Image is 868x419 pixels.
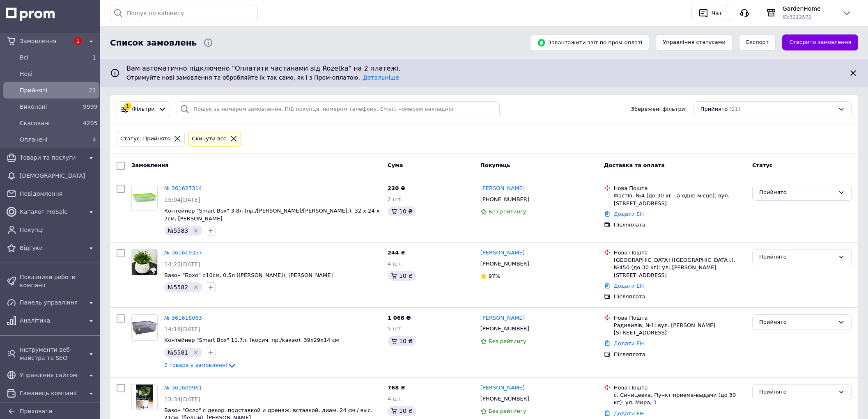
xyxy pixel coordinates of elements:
span: Каталог ProSale [20,208,83,216]
a: 2 товара у замовленні [164,362,237,368]
span: (21) [729,106,740,112]
span: Аналітика [20,316,83,325]
div: Нова Пошта [614,249,746,256]
span: Доставка та оплата [604,162,665,168]
div: Чат [710,7,724,19]
div: Нова Пошта [614,384,746,392]
span: Вам автоматично підключено "Оплатити частинами від Rozetka" на 2 платежі. [126,64,842,73]
a: [PERSON_NAME] [480,384,525,392]
a: Фото товару [131,384,158,410]
span: Управління сайтом [20,371,83,379]
svg: Видалити мітку [193,227,199,234]
button: Експорт [739,34,776,50]
span: Без рейтингу [489,408,526,414]
div: [PHONE_NUMBER] [479,394,531,404]
span: 21 [89,87,96,94]
input: Пошук по кабінету [110,5,258,21]
img: Фото товару [132,320,157,335]
a: [PERSON_NAME] [480,314,525,322]
span: Повідомлення [20,190,96,198]
div: [PHONE_NUMBER] [479,259,531,269]
span: Інструменти веб-майстра та SEO [20,346,83,362]
span: 13:34[DATE] [164,396,200,403]
span: 14:16[DATE] [164,326,200,332]
span: 97% [489,273,501,279]
span: Без рейтингу [489,338,526,344]
div: [PHONE_NUMBER] [479,194,531,205]
span: Відгуки [20,244,83,252]
a: Додати ЕН [614,211,644,217]
div: 1 [124,103,131,110]
a: Додати ЕН [614,340,644,346]
div: Прийнято [759,253,835,261]
div: Нова Пошта [614,185,746,192]
span: 244 ₴ [388,250,405,256]
span: Замовлення [20,37,70,45]
button: Управління статусами [656,34,733,50]
div: Післяплата [614,351,746,358]
div: Прийнято [759,188,835,197]
span: Покупець [480,162,510,168]
span: №5583 [168,227,188,234]
a: № 361609961 [164,385,202,391]
a: № 361627314 [164,185,202,191]
div: 10 ₴ [388,336,416,346]
img: Фото товару [136,385,153,410]
span: 9999+ [83,103,102,110]
span: Вазон "Бохо" d10см, 0,5л ([PERSON_NAME]), [PERSON_NAME] [164,272,333,278]
div: Прийнято [759,388,835,396]
a: Фото товару [131,314,158,341]
a: Фото товару [131,185,158,211]
span: Оплачені [20,135,80,144]
span: №5582 [168,284,188,291]
span: 2 шт. [388,196,402,202]
a: Детальніше [363,74,399,81]
div: 10 ₴ [388,206,416,216]
span: [DEMOGRAPHIC_DATA] [20,172,96,180]
a: Додати ЕН [614,283,644,289]
div: 10 ₴ [388,271,416,281]
span: Збережені фільтри: [631,105,687,113]
div: Післяплата [614,221,746,229]
span: 768 ₴ [388,385,405,391]
span: 4 [92,136,96,143]
span: 5 шт. [388,325,402,332]
span: Прийняті [20,86,80,94]
span: Скасовані [20,119,80,127]
span: Всi [20,53,80,62]
span: Нові [20,70,96,78]
a: Контейнер "Smart Box" 11,7л. (корич. пр./какао), 39x29x14 см [164,337,339,343]
span: №5581 [168,349,188,356]
span: 2 товара у замовленні [164,362,227,369]
span: Контейнер "Smart Box" 3.8л (пр./[PERSON_NAME]/[PERSON_NAME].), 32 x 24 x 7см, [PERSON_NAME] [164,208,379,222]
div: Прийнято [759,318,835,327]
span: 1 [92,54,96,61]
a: Додати ЕН [614,410,644,417]
span: Приховати [20,408,52,414]
div: Фастів, №4 (до 30 кг на одне місце): вул. [STREET_ADDRESS] [614,192,746,207]
span: Отримуйте нові замовлення та обробляйте їх так само, як і з Пром-оплатою. [126,74,399,81]
span: 15:04[DATE] [164,197,200,203]
div: Післяплата [614,293,746,300]
div: с. Синицевка, Пункт приема-выдачи (до 30 кг): ул. Мира, 1 [614,392,746,406]
span: Прийнято [700,105,728,113]
a: [PERSON_NAME] [480,185,525,192]
span: Покупці [20,226,96,234]
span: Замовлення [131,162,168,168]
span: Виконані [20,103,80,111]
span: Гаманець компанії [20,389,83,397]
div: [PHONE_NUMBER] [479,323,531,334]
span: Фільтри [132,105,155,113]
span: 1 [74,37,82,45]
img: Фото товару [132,192,157,204]
span: ID: 3212572 [783,14,811,20]
span: 1 068 ₴ [388,315,411,321]
div: Нова Пошта [614,314,746,322]
span: 4205 [83,120,98,126]
div: Радивилів, №1: вул. [PERSON_NAME][STREET_ADDRESS] [614,322,746,337]
button: Чат [691,5,729,21]
a: № 361618063 [164,315,202,321]
div: 10 ₴ [388,406,416,416]
span: Статус [752,162,773,168]
input: Пошук за номером замовлення, ПІБ покупця, номером телефону, Email, номером накладної [177,101,500,117]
